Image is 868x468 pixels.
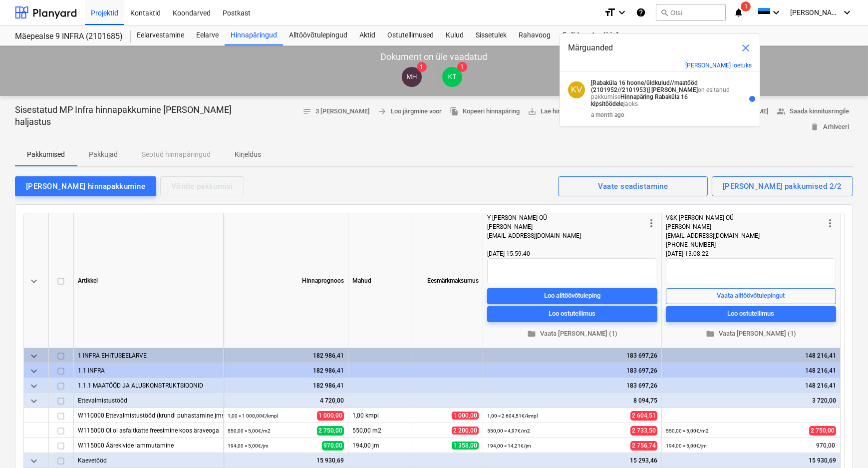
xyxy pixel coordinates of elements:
[544,291,600,302] div: Loo alltöövõtuleping
[228,378,344,393] div: 182 986,41
[448,73,456,80] span: KT
[666,240,824,249] div: [PHONE_NUMBER]
[645,217,657,229] span: more_vert
[666,393,836,408] div: 3 720,00
[450,107,459,116] span: file_copy
[487,443,531,449] small: 194,00 × 14,21€ / jm
[841,6,853,18] i: keyboard_arrow_down
[27,149,65,160] p: Pakkumised
[228,348,344,363] div: 182 986,41
[666,249,836,258] div: [DATE] 13:08:22
[450,106,520,117] span: Kopeeri hinnapäring
[446,104,524,119] button: Kopeeri hinnapäring
[487,453,657,468] div: 15 293,46
[317,411,344,421] span: 1 000,00
[790,8,840,16] span: [PERSON_NAME]
[810,121,849,133] span: Arhiveeri
[706,330,715,339] span: folder
[407,73,417,80] span: MH
[598,180,668,193] div: Vaate seadistamine
[770,6,782,18] i: keyboard_arrow_down
[452,427,479,435] span: 2 200,00
[413,213,483,348] div: Eesmärkmaksumus
[378,106,442,117] span: Loo järgmine voor
[353,25,381,45] div: Aktid
[348,408,413,423] div: 1,00 kmpl
[78,348,219,363] div: 1 INFRA EHITUSEELARVE
[591,79,698,93] strong: [Rabaküla 16 hoone/üldkulud//maatööd (2101952//2101953)]
[666,306,836,322] button: Loo ostutellimus
[487,363,657,378] div: 183 697,26
[15,176,156,196] button: [PERSON_NAME] hinnapakkumine
[557,25,585,45] div: Failid
[28,395,40,407] span: keyboard_arrow_down
[824,217,836,229] span: more_vert
[666,348,836,363] div: 148 216,41
[527,330,536,339] span: folder
[666,288,836,304] button: Vaata alltöövõtulepingut
[190,25,225,45] a: Eelarve
[487,249,657,258] div: [DATE] 15:59:40
[228,393,344,408] div: 4 720,00
[487,232,581,239] span: [EMAIL_ADDRESS][DOMAIN_NAME]
[666,378,836,393] div: 148 216,41
[228,428,271,434] small: 550,00 × 5,00€ / m2
[78,423,219,438] div: W115000 Ol.ol asfaltkatte freesimine koos äraveoga
[302,107,311,116] span: notes
[78,453,219,468] div: Kaevetööd
[228,413,278,419] small: 1,00 × 1 000,00€ / kmpl
[228,453,344,468] div: 15 930,69
[806,119,853,135] button: Arhiveeri
[28,455,40,467] span: keyboard_arrow_down
[810,122,819,131] span: delete
[528,106,638,117] span: Lae hinnapakkumiste võrdlustabel
[818,420,868,468] iframe: Chat Widget
[487,378,657,393] div: 183 697,26
[568,81,585,98] div: Kaarel Variku
[571,85,582,94] span: KV
[558,176,708,196] button: Vaate seadistamine
[228,363,344,378] div: 182 986,41
[28,350,40,362] span: keyboard_arrow_down
[666,222,824,231] div: [PERSON_NAME]
[487,348,657,363] div: 183 697,26
[381,51,488,63] p: Dokument on üle vaadatud
[374,104,446,119] button: Loo järgmine voor
[235,149,261,160] p: Kirjeldus
[15,31,119,42] div: Mäepealse 9 INFRA (2101685)
[283,25,353,45] a: Alltöövõtulepingud
[452,412,479,420] span: 1 000,00
[78,438,219,453] div: W115000 Äärekivide lammutamine
[630,441,657,451] span: 2 756,74
[470,25,513,45] a: Sissetulek
[78,378,219,393] div: 1.1.1 MAATÖÖD JA ALUSKONSTRUKTSIOONID
[348,438,413,453] div: 194,00 jm
[487,306,657,322] button: Loo ostutellimus
[741,1,751,11] span: 1
[777,107,786,116] span: people_alt
[440,25,470,45] a: Kulud
[26,180,145,193] div: [PERSON_NAME] hinnapakkumine
[348,423,413,438] div: 550,00 m2
[131,25,190,45] div: Eelarvestamine
[666,232,760,239] span: [EMAIL_ADDRESS][DOMAIN_NAME]
[322,441,344,451] span: 970,00
[670,328,832,340] span: Vaata [PERSON_NAME] (1)
[302,106,370,117] span: 3 [PERSON_NAME]
[487,288,657,304] button: Loo alltöövõtuleping
[815,442,836,450] span: 970,00
[513,25,557,45] a: Rahavoog
[225,25,283,45] a: Hinnapäringud
[487,240,645,249] div: -
[685,62,752,69] button: [PERSON_NAME] loetuks
[591,111,624,118] div: a month ago
[728,309,775,320] div: Loo ostutellimus
[298,104,374,119] button: 3 [PERSON_NAME]
[381,25,440,45] a: Ostutellimused
[773,104,853,119] button: Saada kinnitusringile
[528,107,537,116] span: save_alt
